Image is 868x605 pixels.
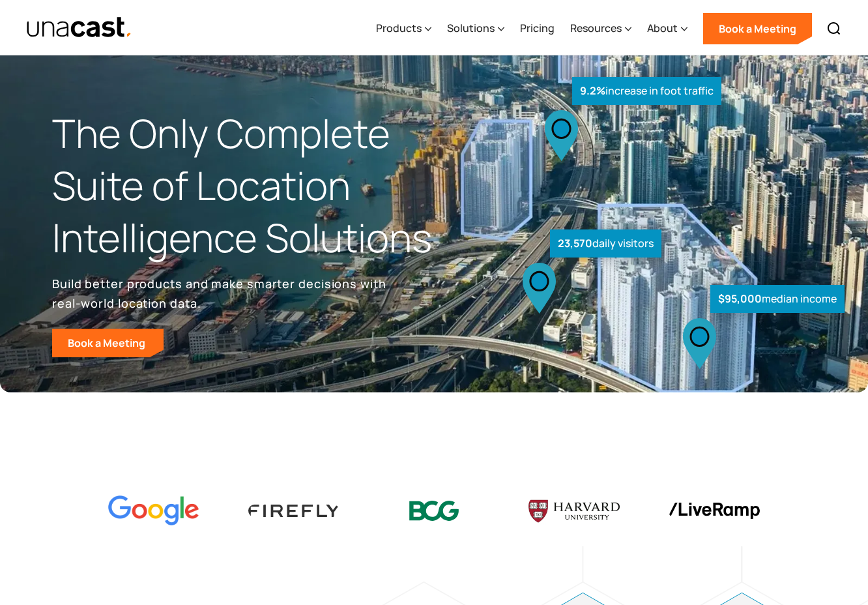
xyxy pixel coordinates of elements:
img: BCG logo [388,492,480,529]
div: About [647,2,687,55]
img: Unacast text logo [26,16,132,39]
img: liveramp logo [669,503,760,519]
strong: 23,570 [558,236,592,250]
div: Resources [570,2,631,55]
div: About [647,20,678,36]
a: Pricing [520,2,555,55]
div: Products [376,20,422,36]
h1: The Only Complete Suite of Location Intelligence Solutions [52,108,434,263]
img: Harvard U logo [528,495,620,527]
strong: 9.2% [580,83,605,98]
a: home [26,16,132,39]
img: Google logo Color [108,495,199,526]
p: Build better products and make smarter decisions with real-world location data. [52,274,391,313]
img: Search icon [826,21,842,37]
div: daily visitors [550,229,661,258]
a: Book a Meeting [703,13,812,44]
a: Book a Meeting [52,329,164,357]
strong: $95,000 [718,291,762,306]
img: Firefly Advertising logo [248,505,340,517]
div: increase in foot traffic [572,77,721,105]
div: Solutions [447,2,504,55]
div: Resources [570,20,622,36]
div: Solutions [447,20,495,36]
div: median income [710,285,845,313]
div: Products [376,2,431,55]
